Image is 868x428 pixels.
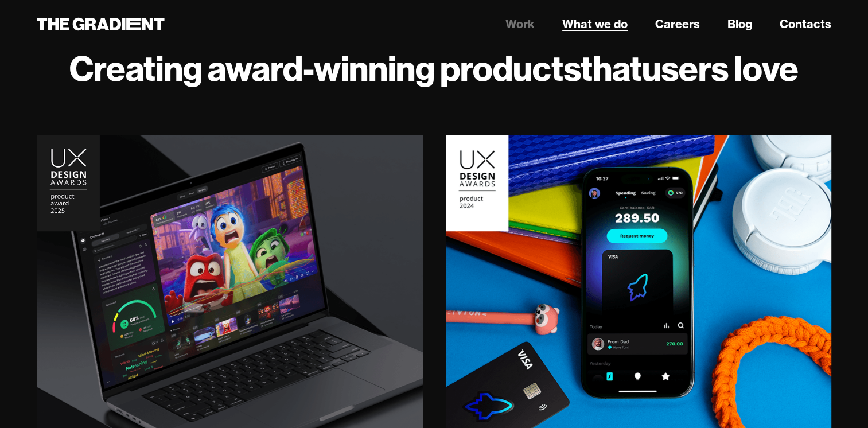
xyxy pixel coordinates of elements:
strong: that [581,46,642,90]
a: Careers [655,15,700,33]
a: What we do [562,15,628,33]
a: Work [505,15,535,33]
a: Blog [727,15,752,33]
a: Contacts [780,15,831,33]
h1: Creating award-winning products users love [37,48,831,89]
